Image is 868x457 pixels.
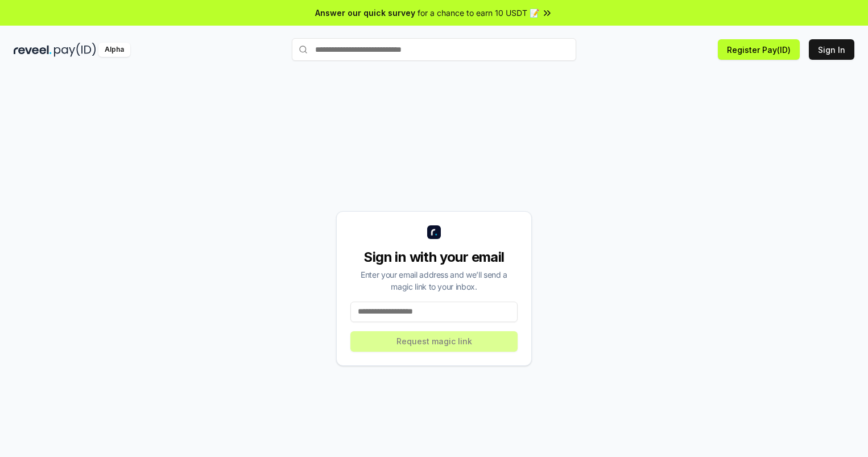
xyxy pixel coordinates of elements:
span: for a chance to earn 10 USDT 📝 [418,7,539,19]
span: Answer our quick survey [315,7,415,19]
div: Alpha [98,43,130,57]
button: Register Pay(ID) [718,39,800,60]
img: logo_small [427,225,441,239]
div: Enter your email address and we’ll send a magic link to your inbox. [350,269,518,293]
div: Sign in with your email [350,248,518,266]
img: reveel_dark [14,43,52,57]
img: pay_id [54,43,96,57]
button: Sign In [809,39,854,60]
